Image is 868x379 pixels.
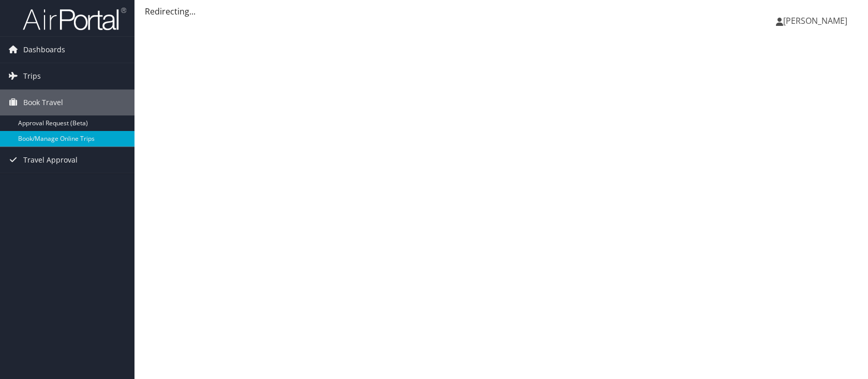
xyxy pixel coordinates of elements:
[776,5,858,36] a: [PERSON_NAME]
[23,90,63,115] span: Book Travel
[783,15,847,26] span: [PERSON_NAME]
[145,5,858,18] div: Redirecting...
[23,7,126,31] img: airportal-logo.png
[23,37,65,63] span: Dashboards
[23,63,41,89] span: Trips
[23,147,78,173] span: Travel Approval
